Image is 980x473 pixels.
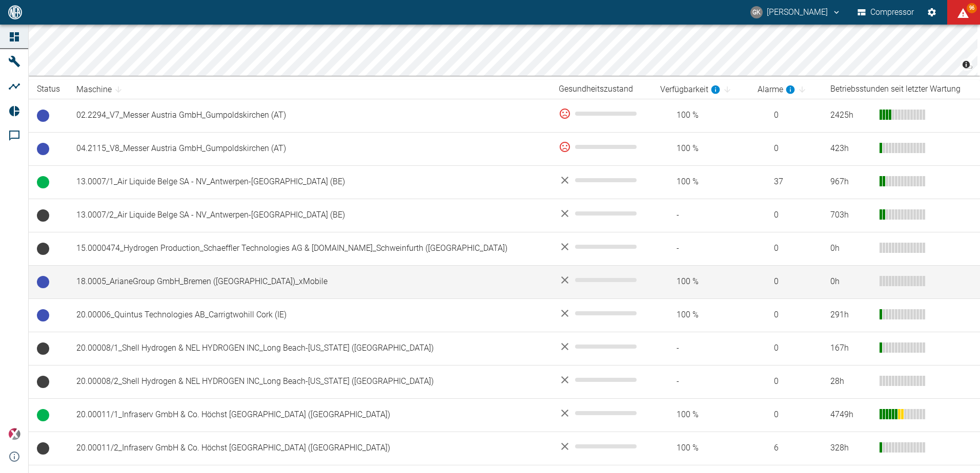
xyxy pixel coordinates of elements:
[758,209,814,221] span: 0
[830,243,871,254] div: 0 h
[830,442,871,454] div: 328 h
[758,442,814,454] span: 6
[660,376,741,388] span: -
[967,3,977,13] span: 96
[660,442,741,454] span: 100 %
[559,440,644,453] div: No data
[758,176,814,188] span: 37
[830,309,871,321] div: 291 h
[559,374,644,386] div: No data
[830,376,871,388] div: 28 h
[559,174,644,186] div: No data
[660,83,721,96] div: berechnet für die letzten 7 Tage
[830,110,871,121] div: 2425 h
[559,340,644,353] div: No data
[660,209,741,221] span: -
[37,143,49,155] span: Betriebsbereit
[660,276,741,288] span: 100 %
[37,309,49,321] span: Betriebsbereit
[660,342,741,354] span: -
[37,176,49,188] span: Betrieb
[37,342,49,355] span: Keine Daten
[7,5,23,19] img: logo
[76,83,125,96] span: Maschine
[822,80,980,99] th: Betriebsstunden seit letzter Wartung
[758,309,814,321] span: 0
[68,132,550,165] td: 04.2115_V8_Messer Austria GmbH_Gumpoldskirchen (AT)
[68,298,550,332] td: 20.00006_Quintus Technologies AB_Carrigtwohill Cork (IE)
[559,241,644,253] div: No data
[68,398,550,432] td: 20.00011/1_Infraserv GmbH & Co. Höchst [GEOGRAPHIC_DATA] ([GEOGRAPHIC_DATA])
[559,207,644,220] div: No data
[830,276,871,288] div: 0 h
[68,265,550,298] td: 18.0005_ArianeGroup GmbH_Bremen ([GEOGRAPHIC_DATA])_xMobile
[758,376,814,388] span: 0
[37,376,49,388] span: Keine Daten
[37,209,49,222] span: Keine Daten
[660,409,741,421] span: 100 %
[559,407,644,419] div: No data
[37,442,49,455] span: Keine Daten
[559,141,644,153] div: 0 %
[660,143,741,155] span: 100 %
[758,409,814,421] span: 0
[68,199,550,232] td: 13.0007/2_Air Liquide Belge SA - NV_Antwerpen-[GEOGRAPHIC_DATA] (BE)
[68,99,550,132] td: 02.2294_V7_Messer Austria GmbH_Gumpoldskirchen (AT)
[923,3,941,21] button: Einstellungen
[660,309,741,321] span: 100 %
[8,428,21,440] img: Xplore Logo
[830,342,871,354] div: 167 h
[550,80,652,99] th: Gesundheitszustand
[749,3,843,21] button: gerhard.knop@neuman-esser.com
[830,409,871,421] div: 4749 h
[758,110,814,121] span: 0
[758,143,814,155] span: 0
[758,276,814,288] span: 0
[830,143,871,155] div: 423 h
[559,274,644,286] div: No data
[559,307,644,319] div: No data
[68,165,550,199] td: 13.0007/1_Air Liquide Belge SA - NV_Antwerpen-[GEOGRAPHIC_DATA] (BE)
[660,243,741,254] span: -
[660,110,741,121] span: 100 %
[29,80,68,99] th: Status
[660,176,741,188] span: 100 %
[758,83,795,96] div: berechnet für die letzten 7 Tage
[855,3,916,21] button: Compressor
[37,409,49,421] span: Betrieb
[37,276,49,288] span: Betriebsbereit
[758,243,814,254] span: 0
[68,432,550,465] td: 20.00011/2_Infraserv GmbH & Co. Höchst [GEOGRAPHIC_DATA] ([GEOGRAPHIC_DATA])
[68,232,550,265] td: 15.0000474_Hydrogen Production_Schaeffler Technologies AG & [DOMAIN_NAME]_Schweinfurth ([GEOGRAPH...
[37,243,49,255] span: Keine Daten
[559,107,644,120] div: 0 %
[37,110,49,122] span: Betriebsbereit
[750,6,763,18] div: GK
[830,209,871,221] div: 703 h
[68,365,550,398] td: 20.00008/2_Shell Hydrogen & NEL HYDROGEN INC_Long Beach-[US_STATE] ([GEOGRAPHIC_DATA])
[68,332,550,365] td: 20.00008/1_Shell Hydrogen & NEL HYDROGEN INC_Long Beach-[US_STATE] ([GEOGRAPHIC_DATA])
[830,176,871,188] div: 967 h
[758,342,814,354] span: 0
